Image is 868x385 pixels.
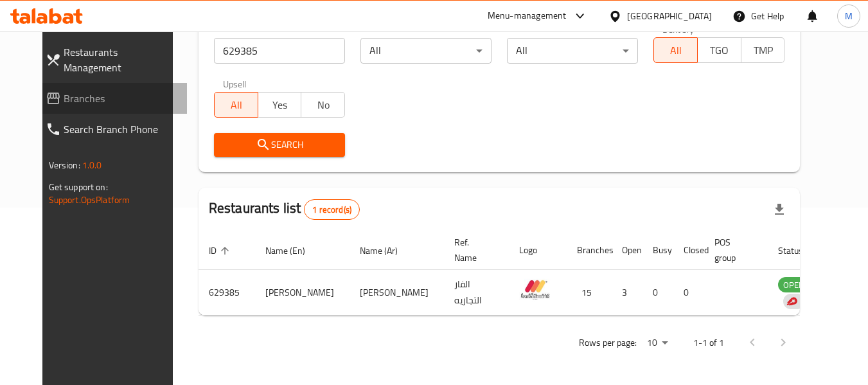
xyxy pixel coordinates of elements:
input: Search for restaurant name or ID.. [214,38,345,64]
th: Closed [673,231,704,270]
span: M [845,9,853,23]
span: Restaurants Management [64,44,177,75]
td: 0 [673,270,704,316]
p: Rows per page: [579,335,637,351]
th: Logo [509,231,567,270]
span: OPEN [778,278,810,292]
label: Delivery [662,24,695,33]
span: Version: [49,157,80,174]
button: All [653,37,698,63]
img: delivery hero logo [786,296,797,307]
span: Ref. Name [454,235,493,265]
a: Restaurants Management [35,37,188,83]
span: No [306,96,340,114]
div: Indicates that the vendor menu management has been moved to DH Catalog service [783,294,805,309]
span: Status [778,243,820,258]
img: MAHMOUD ELFAR [519,274,551,306]
a: Search Branch Phone [35,114,188,145]
div: Menu-management [488,8,567,24]
p: 1-1 of 1 [693,335,724,351]
span: Get support on: [49,179,108,195]
a: Support.OpsPlatform [49,192,130,208]
button: Search [214,133,345,157]
h2: Restaurants list [209,199,360,220]
span: Name (Ar) [360,243,414,258]
th: Busy [642,231,673,270]
th: Branches [567,231,612,270]
span: Search Branch Phone [64,121,177,137]
span: 1 record(s) [305,204,359,216]
button: TMP [741,37,785,63]
span: TGO [703,41,736,60]
a: Branches [35,83,188,114]
span: POS group [714,235,752,265]
div: Rows per page: [642,334,673,353]
span: All [220,96,253,114]
div: [GEOGRAPHIC_DATA] [627,9,712,23]
td: 0 [642,270,673,316]
span: Name (En) [265,243,322,258]
span: 1.0.0 [82,157,102,174]
div: Total records count [304,199,360,220]
div: Export file [764,194,795,225]
div: All [360,38,492,64]
td: 3 [612,270,642,316]
button: TGO [697,37,741,63]
td: الفار التجاريه [444,270,509,316]
button: All [214,92,258,118]
td: 15 [567,270,612,316]
label: Upsell [223,79,247,88]
td: [PERSON_NAME] [350,270,444,316]
div: All [507,38,638,64]
td: 629385 [199,270,255,316]
span: Search [224,137,335,153]
th: Open [612,231,642,270]
span: ID [209,243,233,258]
span: Branches [64,91,177,106]
span: All [659,41,693,60]
button: No [301,92,345,118]
span: Yes [263,96,297,114]
span: TMP [747,41,780,60]
button: Yes [258,92,302,118]
td: [PERSON_NAME] [255,270,350,316]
